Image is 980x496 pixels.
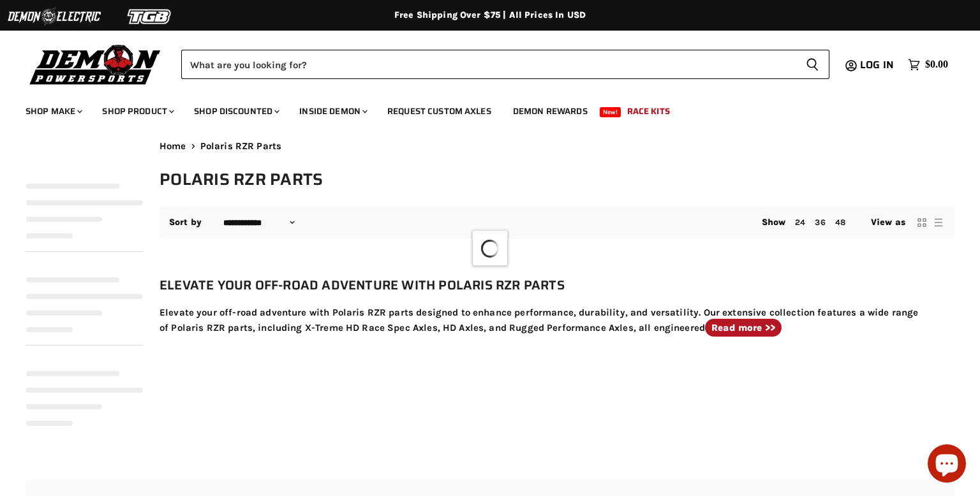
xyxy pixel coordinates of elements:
a: Home [160,141,186,152]
a: Shop Make [16,98,90,124]
span: Polaris RZR Parts [200,141,282,152]
label: Sort by [169,217,202,228]
p: Elevate your off-road adventure with Polaris RZR parts designed to enhance performance, durabilit... [160,305,954,336]
h2: Elevate Your Off-Road Adventure with Polaris RZR Parts [160,275,954,295]
img: TGB Logo 2 [102,4,198,29]
a: $0.00 [902,55,954,74]
a: Log in [854,59,902,71]
form: Product [181,50,829,79]
strong: Read more >> [711,322,775,333]
img: Demon Powersports [26,41,165,87]
ul: Main menu [16,93,945,124]
a: 36 [815,217,825,227]
input: Search [181,50,796,79]
span: Show [762,217,786,228]
a: Shop Discounted [184,98,287,124]
nav: Breadcrumbs [160,141,954,152]
button: Search [796,50,829,79]
h1: Polaris RZR Parts [160,169,954,190]
span: $0.00 [925,59,948,71]
span: Log in [860,57,894,73]
a: 24 [795,217,805,227]
inbox-online-store-chat: Shopify online store chat [924,444,970,486]
span: View as [871,217,905,228]
button: list view [932,216,945,229]
span: New! [600,107,621,117]
a: Race Kits [618,98,679,124]
a: Inside Demon [290,98,375,124]
button: grid view [916,216,928,229]
nav: Collection utilities [160,207,954,238]
a: Request Custom Axles [378,98,501,124]
a: 48 [835,217,845,227]
a: Shop Product [93,98,182,124]
img: Demon Electric Logo 2 [6,4,102,29]
a: Demon Rewards [503,98,597,124]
